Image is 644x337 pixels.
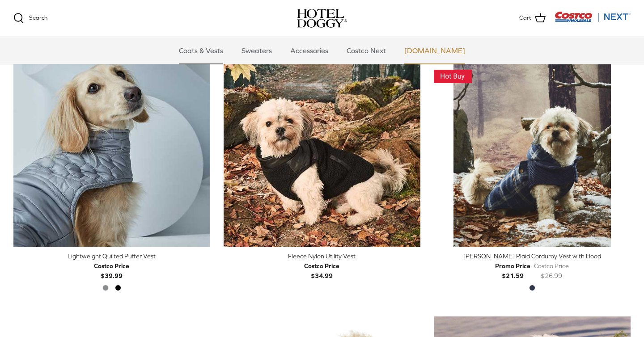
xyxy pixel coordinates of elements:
[233,37,280,64] a: Sweaters
[297,9,347,28] a: hoteldoggy.com hoteldoggycom
[224,251,420,281] a: Fleece Nylon Utility Vest Costco Price$34.99
[13,251,210,261] div: Lightweight Quilted Puffer Vest
[282,37,336,64] a: Accessories
[495,261,530,271] div: Promo Price
[396,37,473,64] a: [DOMAIN_NAME]
[29,14,47,21] span: Search
[94,261,129,271] div: Costco Price
[434,251,631,261] div: [PERSON_NAME] Plaid Corduroy Vest with Hood
[519,13,546,24] a: Cart
[224,251,420,261] div: Fleece Nylon Utility Vest
[13,13,47,24] a: Search
[534,261,569,271] div: Costco Price
[434,70,472,84] img: This Item Is A Hot Buy! Get it While the Deal is Good!
[297,9,347,28] img: hoteldoggycom
[434,251,631,281] a: [PERSON_NAME] Plaid Corduroy Vest with Hood Promo Price$21.59 Costco Price$26.99
[304,261,339,279] b: $34.99
[224,50,420,247] a: Fleece Nylon Utility Vest
[555,17,631,24] a: Visit Costco Next
[94,261,129,279] b: $39.99
[304,261,339,271] div: Costco Price
[495,261,530,279] b: $21.59
[13,50,210,247] a: Lightweight Quilted Puffer Vest
[519,13,531,23] span: Cart
[339,37,394,64] a: Costco Next
[434,50,631,247] a: Melton Plaid Corduroy Vest with Hood
[13,251,210,281] a: Lightweight Quilted Puffer Vest Costco Price$39.99
[555,11,631,22] img: Costco Next
[541,272,562,279] s: $26.99
[171,37,231,64] a: Coats & Vests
